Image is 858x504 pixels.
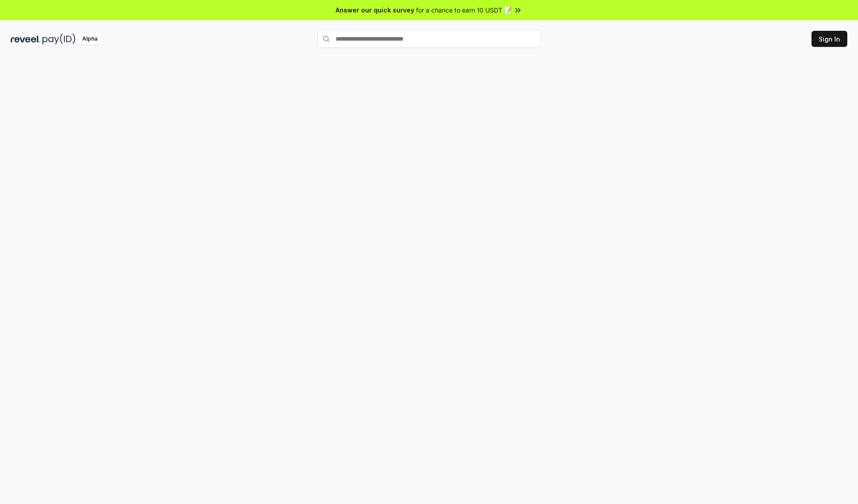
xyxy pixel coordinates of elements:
img: reveel_dark [11,33,41,45]
button: Sign In [812,31,847,47]
span: Answer our quick survey [336,5,414,15]
img: pay_id [42,33,76,45]
span: for a chance to earn 10 USDT 📝 [416,5,512,15]
div: Alpha [77,33,102,45]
